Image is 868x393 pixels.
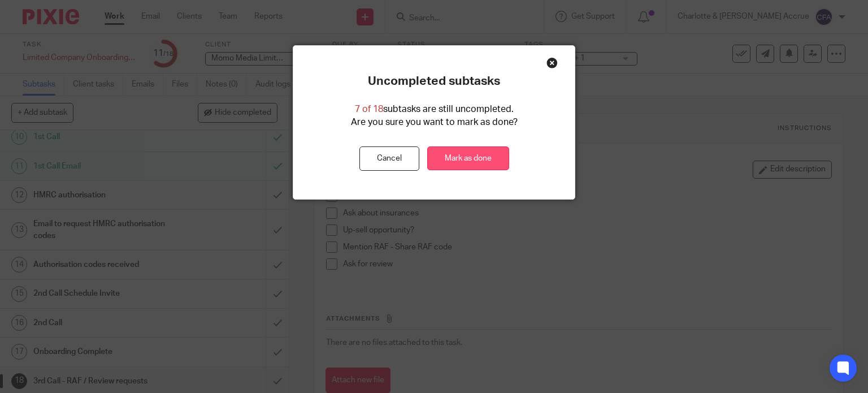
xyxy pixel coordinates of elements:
[355,105,383,114] span: 7 of 18
[355,103,514,116] p: subtasks are still uncompleted.
[351,116,518,129] p: Are you sure you want to mark as done?
[368,74,500,89] p: Uncompleted subtasks
[359,146,419,171] button: Cancel
[546,57,558,68] div: Close this dialog window
[427,146,509,171] a: Mark as done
